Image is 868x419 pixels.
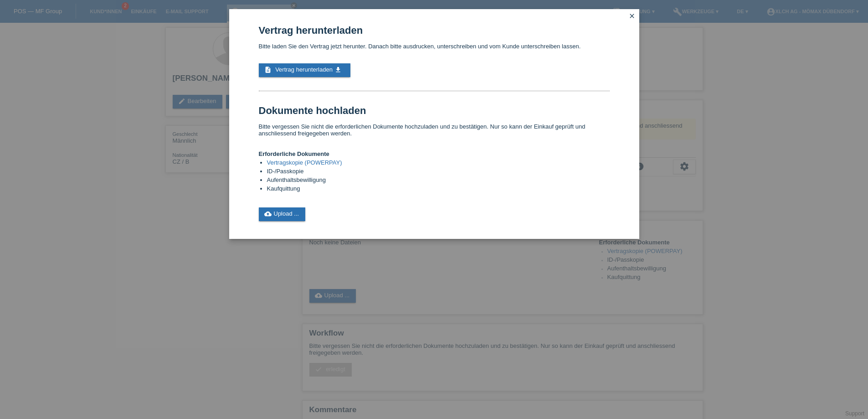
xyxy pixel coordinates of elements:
span: Vertrag herunterladen [275,66,333,73]
p: Bitte vergessen Sie nicht die erforderlichen Dokumente hochzuladen und zu bestätigen. Nur so kann... [259,123,610,137]
a: close [626,11,638,22]
h1: Dokumente hochladen [259,105,610,116]
i: close [628,12,636,20]
a: Vertragskopie (POWERPAY) [267,159,342,166]
li: ID-/Passkopie [267,168,610,176]
i: get_app [334,66,342,73]
i: cloud_upload [264,210,272,217]
h1: Vertrag herunterladen [259,25,610,36]
i: description [264,66,272,73]
p: Bitte laden Sie den Vertrag jetzt herunter. Danach bitte ausdrucken, unterschreiben und vom Kunde... [259,43,610,50]
a: cloud_uploadUpload ... [259,207,306,221]
h4: Erforderliche Dokumente [259,150,610,157]
a: description Vertrag herunterladen get_app [259,63,350,77]
li: Aufenthaltsbewilligung [267,176,610,185]
li: Kaufquittung [267,185,610,194]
